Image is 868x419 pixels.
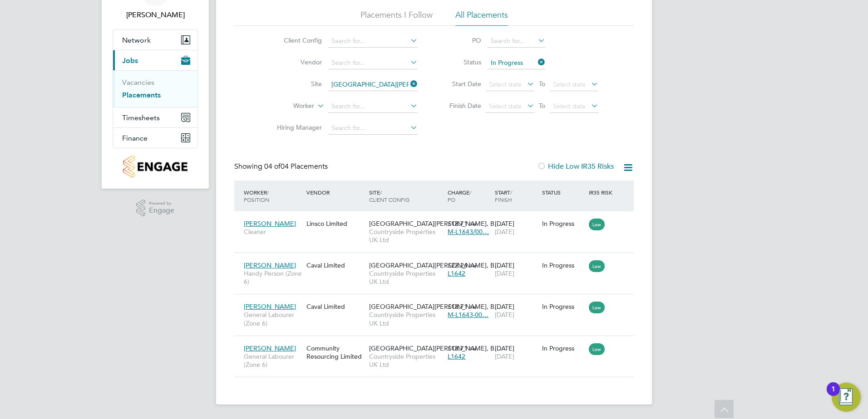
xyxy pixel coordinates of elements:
[495,269,514,278] span: [DATE]
[448,344,468,352] span: £18.71
[244,219,296,228] span: [PERSON_NAME]
[264,162,328,171] span: 04 Placements
[448,228,489,236] span: M-L1643/00…
[244,302,296,311] span: [PERSON_NAME]
[369,269,443,286] span: Countryside Properties UK Ltd
[369,352,443,369] span: Countryside Properties UK Ltd
[234,162,330,171] div: Showing
[369,302,501,311] span: [GEOGRAPHIC_DATA][PERSON_NAME], B…
[589,260,605,272] span: Low
[242,214,634,222] a: [PERSON_NAME]CleanerLinsco Limited[GEOGRAPHIC_DATA][PERSON_NAME], B…Countryside Properties UK Ltd...
[448,352,465,361] span: L1642
[489,102,522,110] span: Select date
[495,228,514,236] span: [DATE]
[542,261,585,269] div: In Progress
[328,100,418,113] input: Search for...
[270,36,322,44] label: Client Config
[122,134,148,142] span: Finance
[495,352,514,361] span: [DATE]
[244,352,302,369] span: General Labourer (Zone 6)
[122,56,138,65] span: Jobs
[469,303,477,310] span: / hr
[369,261,501,269] span: [GEOGRAPHIC_DATA][PERSON_NAME], B…
[149,207,174,214] span: Engage
[113,107,197,127] button: Timesheets
[448,219,468,228] span: £18.71
[455,10,508,26] li: All Placements
[440,58,481,66] label: Status
[328,57,418,69] input: Search for...
[367,184,445,208] div: Site
[113,10,198,20] span: Tyler Kelly
[360,10,433,26] li: Placements I Follow
[495,189,512,203] span: / Finish
[537,162,614,171] label: Hide Low IR35 Risks
[448,261,468,269] span: £22.26
[495,311,514,319] span: [DATE]
[493,215,540,240] div: [DATE]
[242,256,634,264] a: [PERSON_NAME]Handy Person (Zone 6)Caval Limited[GEOGRAPHIC_DATA][PERSON_NAME], B…Countryside Prop...
[553,102,586,110] span: Select date
[113,128,197,148] button: Finance
[536,100,548,112] span: To
[123,156,187,178] img: countryside-properties-logo-retina.png
[832,383,861,412] button: Open Resource Center, 1 new notification
[242,339,634,347] a: [PERSON_NAME]General Labourer (Zone 6)Community Resourcing Limited[GEOGRAPHIC_DATA][PERSON_NAME],...
[304,340,367,365] div: Community Resourcing Limited
[540,184,587,200] div: Status
[448,302,468,311] span: £18.71
[369,219,501,228] span: [GEOGRAPHIC_DATA][PERSON_NAME], B…
[262,102,314,111] label: Worker
[328,35,418,48] input: Search for...
[113,70,197,107] div: Jobs
[542,302,585,311] div: In Progress
[440,80,481,88] label: Start Date
[369,189,409,203] span: / Client Config
[448,189,471,203] span: / PO
[488,57,545,69] input: Select one
[542,219,585,228] div: In Progress
[587,184,618,200] div: IR35 Risk
[113,30,197,50] button: Network
[270,123,322,132] label: Hiring Manager
[553,80,586,88] span: Select date
[469,220,477,227] span: / hr
[589,343,605,355] span: Low
[536,78,548,90] span: To
[469,262,477,269] span: / hr
[113,156,198,178] a: Go to home page
[244,344,296,352] span: [PERSON_NAME]
[369,228,443,244] span: Countryside Properties UK Ltd
[493,184,540,208] div: Start
[489,80,522,88] span: Select date
[469,345,477,352] span: / hr
[242,184,304,208] div: Worker
[244,261,296,269] span: [PERSON_NAME]
[244,311,302,327] span: General Labourer (Zone 6)
[122,78,154,87] a: Vacancies
[304,184,367,200] div: Vendor
[270,80,322,88] label: Site
[270,58,322,66] label: Vendor
[122,36,151,44] span: Network
[304,257,367,274] div: Caval Limited
[448,311,488,319] span: M-L1643-00…
[493,298,540,323] div: [DATE]
[445,184,493,208] div: Charge
[328,78,418,91] input: Search for...
[493,257,540,282] div: [DATE]
[264,162,281,171] span: 04 of
[328,122,418,135] input: Search for...
[440,36,481,44] label: PO
[113,50,197,70] button: Jobs
[493,340,540,365] div: [DATE]
[242,297,634,305] a: [PERSON_NAME]General Labourer (Zone 6)Caval Limited[GEOGRAPHIC_DATA][PERSON_NAME], B…Countryside ...
[244,228,302,236] span: Cleaner
[122,113,160,122] span: Timesheets
[831,389,835,401] div: 1
[488,35,545,48] input: Search for...
[448,269,465,278] span: L1642
[244,269,302,286] span: Handy Person (Zone 6)
[122,91,161,99] a: Placements
[542,344,585,352] div: In Progress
